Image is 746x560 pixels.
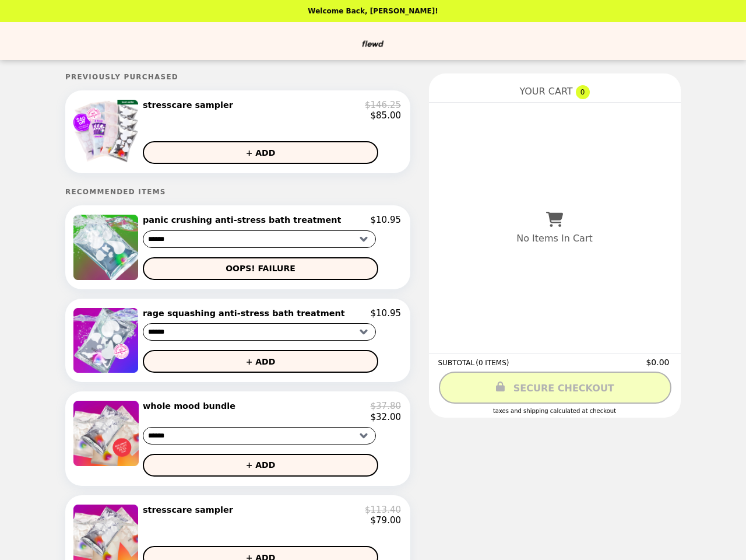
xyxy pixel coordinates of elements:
[365,505,401,515] p: $113.40
[143,427,376,444] select: Select a product variant
[371,412,402,422] p: $32.00
[371,110,402,121] p: $85.00
[143,323,376,341] select: Select a product variant
[520,86,573,97] span: YOUR CART
[143,401,240,411] h2: whole mood bundle
[143,215,346,225] h2: panic crushing anti-stress bath treatment
[371,308,402,318] p: $10.95
[330,29,416,53] img: Brand Logo
[73,401,142,466] img: whole mood bundle
[438,359,476,367] span: SUBTOTAL
[143,454,378,477] button: + ADD
[371,215,402,225] p: $10.95
[143,230,376,248] select: Select a product variant
[65,188,410,196] h5: Recommended Items
[576,85,590,99] span: 0
[143,100,238,110] h2: stresscare sampler
[371,401,402,411] p: $37.80
[143,257,378,280] button: OOPS! FAILURE
[73,215,141,279] img: panic crushing anti-stress bath treatment
[143,350,378,373] button: + ADD
[646,358,671,367] span: $0.00
[365,100,401,110] p: $146.25
[438,408,671,414] div: Taxes and Shipping calculated at checkout
[73,100,140,164] img: stresscare sampler
[73,308,141,373] img: rage squashing anti-stress bath treatment
[308,7,438,15] p: Welcome Back, [PERSON_NAME]!
[517,233,593,244] p: No Items In Cart
[371,515,402,526] p: $79.00
[143,308,350,318] h2: rage squashing anti-stress bath treatment
[65,73,410,81] h5: Previously Purchased
[476,359,509,367] span: ( 0 ITEMS )
[143,505,238,515] h2: stresscare sampler
[143,141,378,164] button: + ADD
